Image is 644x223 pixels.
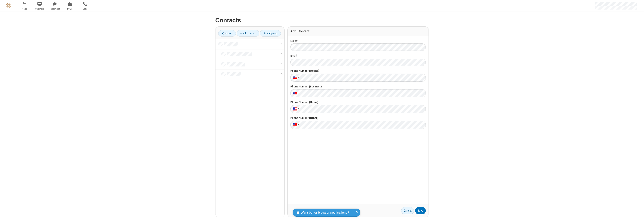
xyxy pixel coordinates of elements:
label: Phone Number (Home) [290,100,426,104]
div: United States: + 1 [290,121,300,129]
span: Webinars [33,7,47,10]
label: Phone Number (Business) [290,84,426,89]
iframe: Chat [635,213,641,220]
span: Team Chat [48,7,62,10]
h3: Add Contact [290,29,426,33]
span: Meet [17,7,31,10]
span: Drive [63,7,77,10]
button: Save [415,207,426,215]
div: United States: + 1 [290,105,300,113]
a: Cancel [401,207,414,215]
div: United States: + 1 [290,74,300,82]
img: QA Selenium DO NOT DELETE OR CHANGE [6,3,11,8]
a: Add contact [237,30,259,37]
span: Calls [78,7,92,10]
label: Phone Number (Other) [290,116,426,120]
div: United States: + 1 [290,89,300,97]
span: Want better browser notifications? [301,210,349,215]
label: Email [290,54,426,58]
a: Import [218,30,236,37]
label: Name [290,39,426,43]
label: Phone Number (Mobile) [290,69,426,73]
h2: Contacts [215,17,429,24]
a: Add group [260,30,281,37]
